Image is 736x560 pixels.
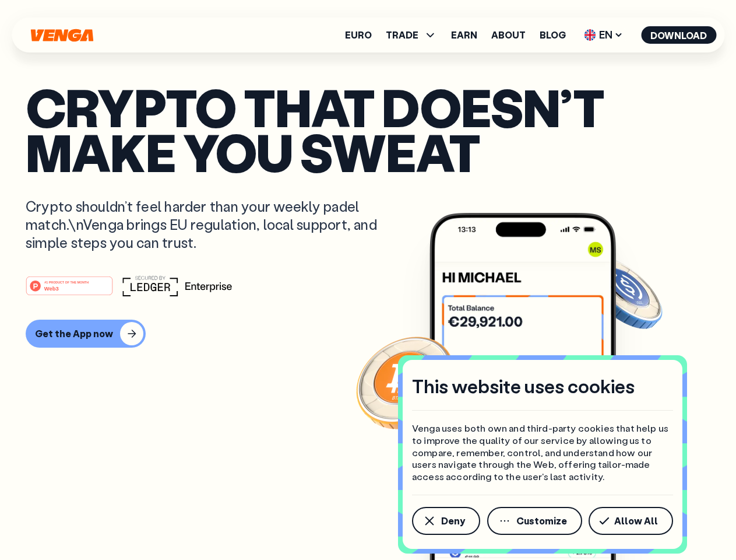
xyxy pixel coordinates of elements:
span: TRADE [386,28,437,42]
a: Blog [540,30,566,40]
span: EN [580,26,627,44]
span: Customize [516,516,567,526]
a: Earn [451,30,477,40]
p: Venga uses both own and third-party cookies that help us to improve the quality of our service by... [412,422,673,483]
button: Customize [487,507,582,535]
div: Get the App now [35,328,113,339]
tspan: #1 PRODUCT OF THE MONTH [44,280,89,283]
span: TRADE [386,30,418,40]
h4: This website uses cookies [412,374,635,398]
button: Get the App now [26,320,146,348]
a: About [491,30,526,40]
button: Deny [412,507,480,535]
a: Get the App now [26,320,710,348]
img: Bitcoin [354,330,459,435]
a: #1 PRODUCT OF THE MONTHWeb3 [26,283,113,298]
span: Deny [441,516,465,526]
p: Crypto shouldn’t feel harder than your weekly padel match.\nVenga brings EU regulation, local sup... [26,197,394,252]
a: Euro [345,30,372,40]
button: Allow All [589,507,673,535]
p: Crypto that doesn’t make you sweat [26,85,710,174]
span: Allow All [614,516,658,526]
button: Download [641,26,716,44]
tspan: Web3 [44,285,59,291]
img: USDC coin [581,251,665,335]
svg: Home [29,29,94,42]
img: flag-uk [584,29,596,41]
